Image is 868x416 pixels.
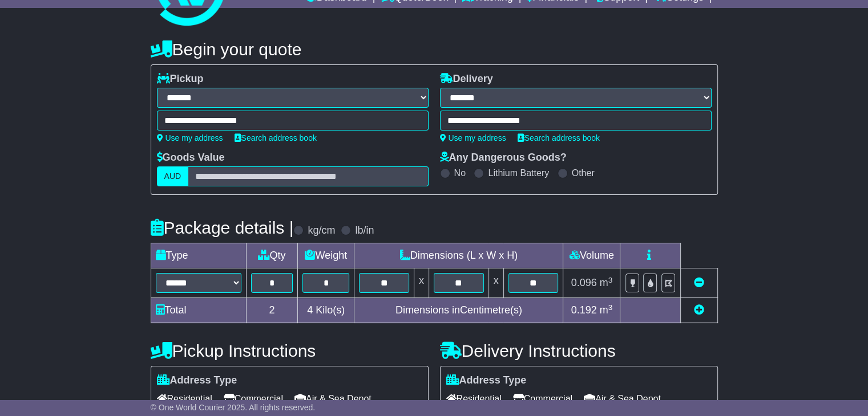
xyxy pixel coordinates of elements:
span: m [600,277,613,288]
label: Any Dangerous Goods? [440,152,567,164]
label: Goods Value [157,152,225,164]
h4: Pickup Instructions [151,341,429,360]
a: Search address book [235,133,317,142]
a: Use my address [440,133,506,142]
a: Search address book [518,133,600,142]
sup: 3 [608,303,613,312]
a: Remove this item [694,277,704,288]
td: Weight [298,243,354,268]
td: Total [151,298,246,323]
label: No [454,168,466,178]
h4: Begin your quote [151,40,718,59]
td: Dimensions (L x W x H) [354,243,563,268]
td: Qty [246,243,298,268]
label: Address Type [157,374,237,387]
label: Lithium Battery [488,168,549,178]
td: 2 [246,298,298,323]
td: x [414,268,429,298]
h4: Delivery Instructions [440,341,718,360]
label: Address Type [446,374,527,387]
td: Volume [563,243,620,268]
span: Air & Sea Depot [584,390,661,407]
label: Delivery [440,73,493,85]
span: 4 [307,304,313,316]
span: Commercial [513,390,572,407]
span: Residential [446,390,502,407]
span: © One World Courier 2025. All rights reserved. [151,403,316,412]
label: Pickup [157,73,204,85]
span: 0.096 [571,277,597,288]
h4: Package details | [151,218,294,237]
label: lb/in [355,225,374,237]
a: Use my address [157,133,223,142]
td: Type [151,243,246,268]
label: Other [572,168,595,178]
span: m [600,304,613,316]
span: 0.192 [571,304,597,316]
label: AUD [157,166,189,186]
td: Kilo(s) [298,298,354,323]
sup: 3 [608,276,613,284]
td: Dimensions in Centimetre(s) [354,298,563,323]
a: Add new item [694,304,704,316]
span: Residential [157,390,212,407]
span: Air & Sea Depot [294,390,372,407]
td: x [488,268,503,298]
span: Commercial [224,390,283,407]
label: kg/cm [308,225,335,237]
